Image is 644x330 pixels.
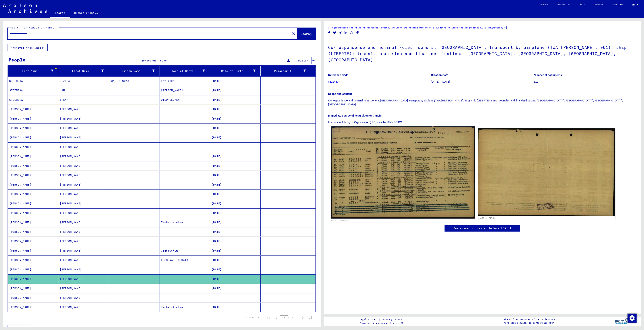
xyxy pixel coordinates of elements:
[298,59,309,62] span: Filter
[8,199,58,208] mat-cell: [PERSON_NAME]
[159,303,210,312] mat-cell: Tschenstochau
[280,316,299,319] div: of 1
[159,218,210,227] mat-cell: Tschentrochan
[478,128,615,216] img: 002.jpg
[9,68,58,74] div: Last Name
[344,30,348,35] button: Share on LinkedIn
[161,68,210,74] div: Place of Birth
[58,171,109,180] mat-cell: [PERSON_NAME]
[355,30,359,35] button: Copy link
[58,142,109,152] mat-cell: [PERSON_NAME]
[141,59,145,62] span: 25
[210,95,261,104] mat-cell: [DATE]
[301,32,312,36] span: Search
[8,190,58,199] mat-cell: [PERSON_NAME]
[380,318,406,322] a: Privacy policy
[60,69,104,73] div: First Name
[8,180,58,189] mat-cell: [PERSON_NAME]
[8,208,58,218] mat-cell: [PERSON_NAME]
[210,274,261,284] mat-cell: [DATE]
[8,95,58,104] mat-cell: STOINSKA
[262,69,306,73] div: Prisoner #
[58,256,109,265] mat-cell: [PERSON_NAME]
[273,314,280,321] button: Previous page
[8,218,58,227] mat-cell: [PERSON_NAME]
[210,86,261,95] mat-cell: [DATE]
[333,30,337,35] button: Share on Twitter
[8,86,58,95] mat-cell: STOINSKA
[8,142,58,152] mat-cell: [PERSON_NAME]
[210,190,261,199] mat-cell: [DATE]
[210,66,261,76] mat-header-cell: Date of Birth
[110,69,155,73] div: Maiden Name
[360,318,406,322] div: |
[159,246,210,255] mat-cell: CZESTOCHOW
[262,68,311,74] div: Prisoner #
[8,133,58,142] mat-cell: [PERSON_NAME]
[212,68,260,74] div: Date of Birth
[58,303,109,312] mat-cell: [PERSON_NAME]
[328,120,637,124] p: International Refugee Organization (IRO) einschließlich PCIRO
[58,227,109,236] mat-cell: [PERSON_NAME]
[8,66,58,76] mat-header-cell: Last Name
[8,44,48,51] button: Archival tree units
[159,86,210,95] mat-cell: [PERSON_NAME]
[9,69,53,73] div: Last Name
[109,76,159,86] mat-cell: KROLIKOWSKA
[58,76,109,86] mat-cell: JOZEFA
[210,161,261,170] mat-cell: [DATE]
[159,95,210,104] mat-cell: WILDFLECKEN
[431,74,448,77] b: Creation Date
[307,314,314,321] button: Last page
[161,69,205,73] div: Place of Birth
[109,66,159,76] mat-header-cell: Maiden Name
[430,26,478,29] a: 3.1 Evidence of Abode and Emigration
[8,56,25,63] div: People
[299,314,307,321] button: Next page
[145,59,167,62] span: records found
[58,218,109,227] mat-cell: [PERSON_NAME]
[159,76,210,86] mat-cell: Kotliska
[8,114,58,123] mat-cell: [PERSON_NAME]
[295,57,312,64] button: Filter
[210,180,261,189] mat-cell: [DATE]
[58,265,109,274] mat-cell: [PERSON_NAME]
[8,152,58,161] mat-cell: [PERSON_NAME]
[328,26,429,29] a: 3 Registrations and Files of Displaced Persons, Children and Missing Persons
[328,92,352,95] b: Scope and content
[210,199,261,208] mat-cell: [DATE]
[58,293,109,302] mat-cell: [PERSON_NAME]
[480,26,502,29] a: 3.1.3 Emigrations
[210,227,261,236] mat-cell: [DATE]
[614,316,629,326] img: yv_logo.png
[8,256,58,265] mat-cell: [PERSON_NAME]
[331,219,349,222] a: DocID: 81748423
[243,316,259,319] div: 1 – 25 of 25
[210,76,261,86] mat-cell: [DATE]
[479,217,496,219] a: DocID: 81748423
[58,208,109,218] mat-cell: [PERSON_NAME]
[212,69,256,73] div: Date of Birth
[8,293,58,302] mat-cell: [PERSON_NAME]
[210,171,261,180] mat-cell: [DATE]
[328,114,383,117] b: Immediate source of acquisition or transfer
[58,180,109,189] mat-cell: [PERSON_NAME]
[8,246,58,255] mat-cell: [PERSON_NAME]
[210,284,261,293] mat-cell: [DATE]
[159,256,210,265] mat-cell: [GEOGRAPHIC_DATA]
[328,80,339,83] a: 8312440
[628,314,637,323] img: Change consent
[58,105,109,114] mat-cell: [PERSON_NAME]
[159,66,210,76] mat-header-cell: Place of Birth
[502,26,504,29] span: /
[58,161,109,170] mat-cell: [PERSON_NAME]
[60,68,109,74] div: First Name
[331,126,475,219] img: 001.jpg
[210,303,261,312] mat-cell: [DATE]
[360,322,406,325] p: Copyright © Arolsen Archives, 2021
[210,237,261,246] mat-cell: [DATE]
[297,28,316,39] button: Search
[70,8,102,17] a: Browse archive
[8,284,58,293] mat-cell: [PERSON_NAME]
[8,105,58,114] mat-cell: [PERSON_NAME]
